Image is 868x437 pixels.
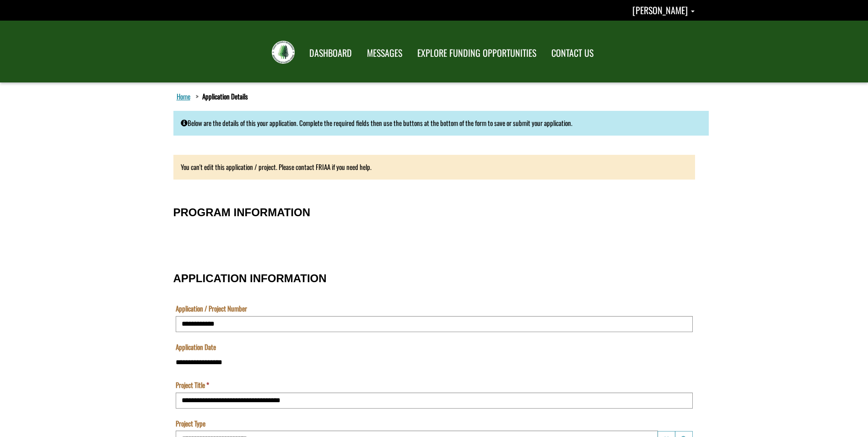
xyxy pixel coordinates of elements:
[176,380,209,390] label: Project Title
[360,42,409,65] a: MESSAGES
[410,42,543,65] a: EXPLORE FUNDING OPPORTUNITIES
[302,42,359,65] a: DASHBOARD
[176,393,693,409] input: Project Title
[632,3,695,17] a: Jeff MacKay
[176,419,205,428] label: Project Type
[632,3,688,17] span: [PERSON_NAME]
[173,111,709,135] div: Below are the details of this your application. Complete the required fields then use the buttons...
[194,92,248,101] li: Application Details
[301,39,600,65] nav: Main Navigation
[176,342,216,352] label: Application Date
[173,273,695,284] h3: APPLICATION INFORMATION
[173,207,695,218] h3: PROGRAM INFORMATION
[545,42,600,65] a: CONTACT US
[175,90,192,102] a: Home
[173,155,695,179] div: You can't edit this application / project. Please contact FRIAA if you need help.
[176,304,247,313] label: Application / Project Number
[173,197,695,254] fieldset: PROGRAM INFORMATION
[272,41,295,64] img: FRIAA Submissions Portal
